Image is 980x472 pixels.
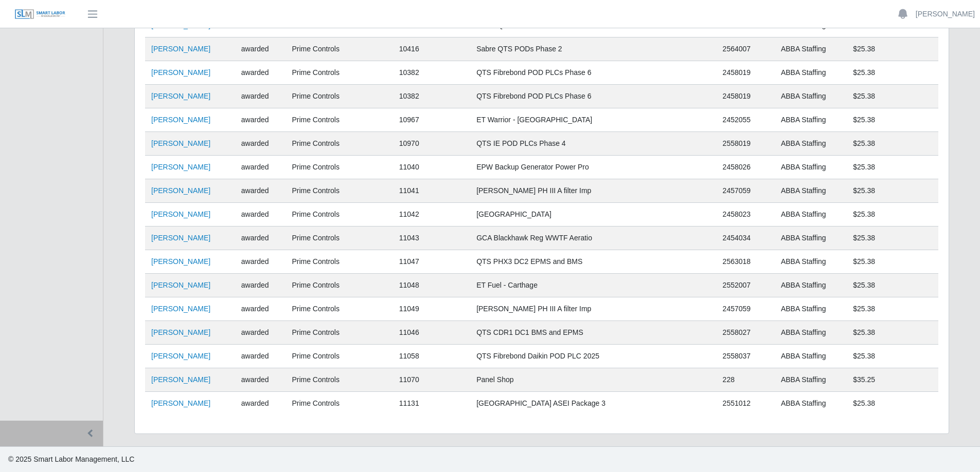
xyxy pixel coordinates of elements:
[235,37,286,61] td: awarded
[286,297,393,321] td: Prime Controls
[470,321,716,345] td: QTS CDR1 DC1 BMS and EPMS
[393,61,470,85] td: 10382
[847,368,938,392] td: $35.25
[775,368,847,392] td: ABBA Staffing
[847,156,938,179] td: $25.38
[775,108,847,132] td: ABBA Staffing
[286,274,393,297] td: Prime Controls
[286,37,393,61] td: Prime Controls
[393,179,470,203] td: 11041
[717,250,775,274] td: 2563018
[717,345,775,368] td: 2558037
[470,85,716,108] td: QTS Fibrebond POD PLCs Phase 6
[235,132,286,156] td: awarded
[847,37,938,61] td: $25.38
[151,352,210,360] a: [PERSON_NAME]
[393,85,470,108] td: 10382
[470,345,716,368] td: QTS Fibrebond Daikin POD PLC 2025
[717,61,775,85] td: 2458019
[393,392,470,416] td: 11131
[393,156,470,179] td: 11040
[470,250,716,274] td: QTS PHX3 DC2 EPMS and BMS
[916,9,975,20] a: [PERSON_NAME]
[847,85,938,108] td: $25.38
[717,274,775,297] td: 2552007
[235,226,286,250] td: awarded
[286,156,393,179] td: Prime Controls
[8,455,134,463] span: © 2025 Smart Labor Management, LLC
[286,179,393,203] td: Prime Controls
[470,392,716,416] td: [GEOGRAPHIC_DATA] ASEI Package 3
[151,305,210,313] a: [PERSON_NAME]
[470,203,716,226] td: [GEOGRAPHIC_DATA]
[717,85,775,108] td: 2458019
[235,61,286,85] td: awarded
[235,108,286,132] td: awarded
[847,250,938,274] td: $25.38
[286,321,393,345] td: Prime Controls
[775,85,847,108] td: ABBA Staffing
[847,132,938,156] td: $25.38
[235,85,286,108] td: awarded
[235,321,286,345] td: awarded
[847,179,938,203] td: $25.38
[393,274,470,297] td: 11048
[151,210,210,218] a: [PERSON_NAME]
[393,203,470,226] td: 11042
[717,132,775,156] td: 2558019
[717,108,775,132] td: 2452055
[847,203,938,226] td: $25.38
[151,399,210,407] a: [PERSON_NAME]
[393,368,470,392] td: 11070
[717,226,775,250] td: 2454034
[717,156,775,179] td: 2458026
[393,132,470,156] td: 10970
[470,368,716,392] td: Panel Shop
[286,61,393,85] td: Prime Controls
[235,179,286,203] td: awarded
[717,297,775,321] td: 2457059
[775,392,847,416] td: ABBA Staffing
[393,321,470,345] td: 11046
[717,179,775,203] td: 2457059
[847,61,938,85] td: $25.38
[717,392,775,416] td: 2551012
[470,226,716,250] td: GCA Blackhawk Reg WWTF Aeratio
[775,226,847,250] td: ABBA Staffing
[286,226,393,250] td: Prime Controls
[286,132,393,156] td: Prime Controls
[286,345,393,368] td: Prime Controls
[470,108,716,132] td: ET Warrior - [GEOGRAPHIC_DATA]
[151,45,210,53] a: [PERSON_NAME]
[470,297,716,321] td: [PERSON_NAME] PH III A filter Imp
[286,368,393,392] td: Prime Controls
[235,345,286,368] td: awarded
[393,297,470,321] td: 11049
[393,108,470,132] td: 10967
[775,297,847,321] td: ABBA Staffing
[393,226,470,250] td: 11043
[775,250,847,274] td: ABBA Staffing
[151,375,210,384] a: [PERSON_NAME]
[847,274,938,297] td: $25.38
[393,345,470,368] td: 11058
[151,257,210,266] a: [PERSON_NAME]
[775,37,847,61] td: ABBA Staffing
[847,321,938,345] td: $25.38
[847,108,938,132] td: $25.38
[775,179,847,203] td: ABBA Staffing
[151,92,210,100] a: [PERSON_NAME]
[470,156,716,179] td: EPW Backup Generator Power Pro
[235,297,286,321] td: awarded
[717,37,775,61] td: 2564007
[470,37,716,61] td: Sabre QTS PODs Phase 2
[775,321,847,345] td: ABBA Staffing
[235,274,286,297] td: awarded
[235,203,286,226] td: awarded
[847,297,938,321] td: $25.38
[151,281,210,289] a: [PERSON_NAME]
[717,321,775,345] td: 2558027
[151,139,210,147] a: [PERSON_NAME]
[717,203,775,226] td: 2458023
[470,132,716,156] td: QTS IE POD PLCs Phase 4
